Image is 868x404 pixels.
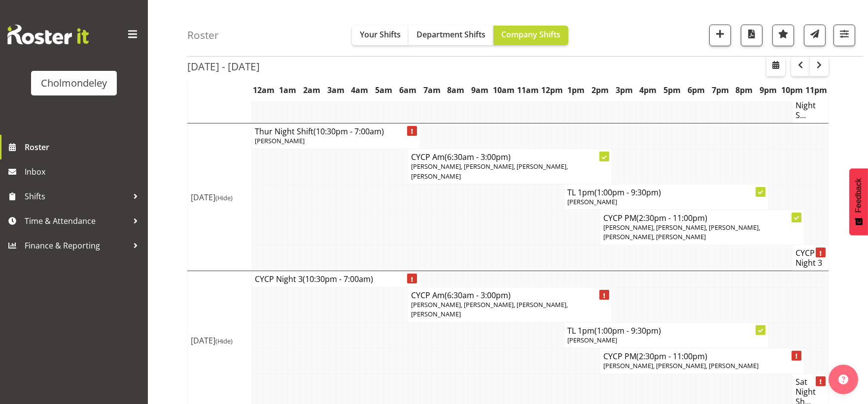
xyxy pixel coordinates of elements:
h4: CYCP PM [603,213,801,223]
th: 1pm [564,79,588,101]
span: [PERSON_NAME] [255,136,305,145]
h4: CYCP Night 3 [255,274,417,284]
button: Filter Shifts [833,25,855,46]
span: (6:30am - 3:00pm) [445,290,511,301]
h2: [DATE] - [DATE] [187,60,260,73]
h4: TL 1pm [567,187,765,197]
span: [PERSON_NAME], [PERSON_NAME], [PERSON_NAME] [603,361,759,370]
h4: CYCP Am [411,152,609,162]
img: Rosterit website logo [7,25,89,44]
th: 7pm [708,79,732,101]
h4: CYCP Am [411,290,609,300]
span: (1:00pm - 9:30pm) [594,325,661,336]
span: [PERSON_NAME] [567,336,617,344]
span: [PERSON_NAME] [567,197,617,206]
span: (10:30pm - 7:00am) [303,274,373,284]
span: [PERSON_NAME], [PERSON_NAME], [PERSON_NAME], [PERSON_NAME] [411,300,568,318]
span: Time & Attendance [25,214,128,228]
button: Feedback - Show survey [849,168,868,235]
span: (1:00pm - 9:30pm) [594,187,661,198]
th: 8am [444,79,468,101]
span: [PERSON_NAME], [PERSON_NAME], [PERSON_NAME], [PERSON_NAME] [411,162,568,180]
h4: Thur Night S... [796,91,825,120]
span: Shifts [25,189,128,204]
th: 6pm [684,79,708,101]
th: 4am [348,79,372,101]
th: 3am [324,79,348,101]
button: Department Shifts [409,26,493,45]
button: Add a new shift [709,25,731,46]
span: Inbox [25,164,143,179]
span: Your Shifts [360,29,401,40]
button: Select a specific date within the roster. [766,57,785,76]
th: 9pm [756,79,780,101]
button: Company Shifts [493,26,568,45]
th: 10pm [780,79,804,101]
span: (Hide) [215,193,233,202]
th: 1am [276,79,300,101]
th: 12am [252,79,276,101]
span: Roster [25,140,143,155]
th: 2am [300,79,324,101]
button: Highlight an important date within the roster. [772,25,794,46]
span: Company Shifts [501,29,560,40]
th: 3pm [612,79,636,101]
button: Send a list of all shifts for the selected filtered period to all rostered employees. [804,25,826,46]
th: 5pm [660,79,684,101]
span: (Hide) [215,337,233,345]
th: 2pm [588,79,612,101]
span: Finance & Reporting [25,238,128,253]
h4: CYCP PM [603,351,801,361]
th: 7am [420,79,444,101]
span: (2:30pm - 11:00pm) [636,213,707,223]
span: (6:30am - 3:00pm) [445,152,511,162]
span: (2:30pm - 11:00pm) [636,351,707,362]
h4: Roster [187,30,219,41]
th: 11am [516,79,540,101]
h4: CYCP Night 3 [796,248,825,268]
th: 12pm [540,79,564,101]
button: Download a PDF of the roster according to the set date range. [741,25,763,46]
th: 4pm [636,79,660,101]
span: (10:30pm - 7:00am) [313,126,384,137]
th: 5am [372,79,396,101]
h4: TL 1pm [567,326,765,336]
img: help-xxl-2.png [838,374,848,384]
th: 6am [396,79,420,101]
td: [DATE] [188,124,252,271]
th: 10am [492,79,516,101]
th: 11pm [804,79,829,101]
span: [PERSON_NAME], [PERSON_NAME], [PERSON_NAME], [PERSON_NAME], [PERSON_NAME] [603,223,760,241]
button: Your Shifts [352,26,409,45]
th: 9am [468,79,492,101]
h4: Thur Night Shift [255,126,417,136]
th: 8pm [732,79,757,101]
div: Cholmondeley [41,76,107,91]
span: Feedback [854,178,863,213]
span: Department Shifts [417,29,486,40]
